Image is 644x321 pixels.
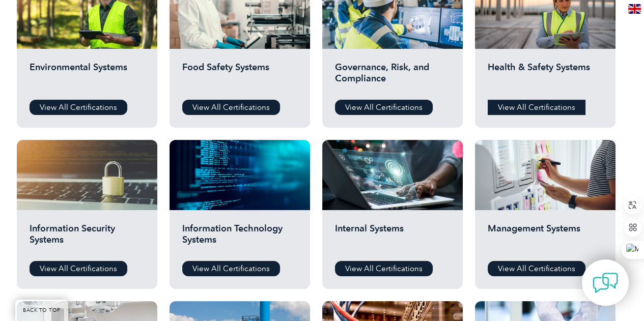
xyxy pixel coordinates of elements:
[488,100,585,115] a: View All Certifications
[488,223,603,253] h2: Management Systems
[182,223,297,253] h2: Information Technology Systems
[335,223,450,253] h2: Internal Systems
[593,270,618,296] img: contact-chat.png
[335,100,433,115] a: View All Certifications
[182,100,280,115] a: View All Certifications
[30,100,127,115] a: View All Certifications
[15,300,68,321] a: BACK TO TOP
[30,223,145,253] h2: Information Security Systems
[182,261,280,276] a: View All Certifications
[30,62,145,92] h2: Environmental Systems
[628,4,641,14] img: en
[488,62,603,92] h2: Health & Safety Systems
[335,62,450,92] h2: Governance, Risk, and Compliance
[488,261,585,276] a: View All Certifications
[30,261,127,276] a: View All Certifications
[335,261,433,276] a: View All Certifications
[182,62,297,92] h2: Food Safety Systems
